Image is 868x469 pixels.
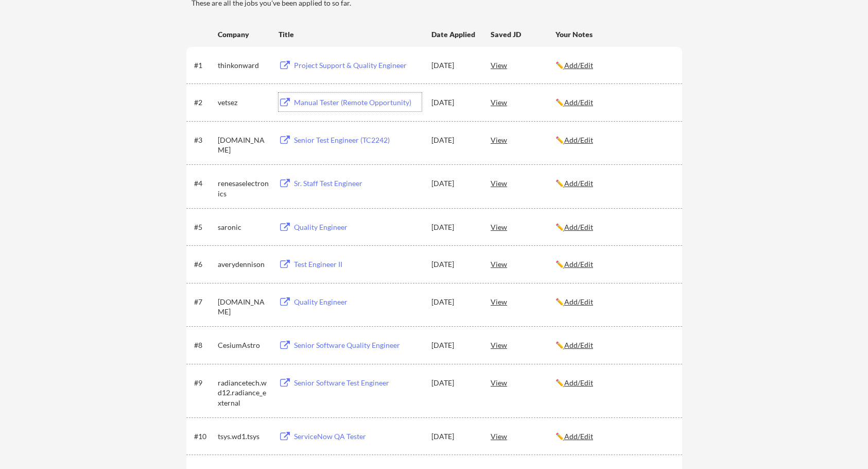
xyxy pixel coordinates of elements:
div: View [491,373,555,392]
div: ✏️ [555,222,673,232]
div: [DATE] [431,378,477,388]
div: [DATE] [431,340,477,350]
div: Quality Engineer [294,222,422,232]
u: Add/Edit [564,378,593,387]
div: ✏️ [555,431,673,442]
div: [DATE] [431,178,477,189]
div: averydennison [218,259,269,270]
div: [DOMAIN_NAME] [218,135,269,155]
div: tsys.wd1.tsys [218,431,269,442]
div: Your Notes [555,29,673,40]
div: [DATE] [431,97,477,108]
div: #6 [194,259,214,270]
div: #8 [194,340,214,350]
div: ✏️ [555,178,673,189]
div: Date Applied [431,29,477,40]
div: ✏️ [555,97,673,108]
div: #4 [194,178,214,189]
div: View [491,255,555,273]
div: Senior Software Test Engineer [294,378,422,388]
div: Manual Tester (Remote Opportunity) [294,97,422,108]
u: Add/Edit [564,432,593,441]
div: vetsez [218,97,269,108]
div: #9 [194,378,214,388]
div: ✏️ [555,135,673,145]
div: #2 [194,97,214,108]
div: View [491,427,555,445]
div: #3 [194,135,214,145]
div: Sr. Staff Test Engineer [294,178,422,189]
div: [DATE] [431,60,477,71]
div: #1 [194,60,214,71]
div: saronic [218,222,269,232]
div: Senior Software Quality Engineer [294,340,422,350]
div: View [491,336,555,354]
div: ✏️ [555,297,673,307]
div: #10 [194,431,214,442]
u: Add/Edit [564,136,593,144]
div: renesaselectronics [218,178,269,198]
div: Project Support & Quality Engineer [294,60,422,71]
div: Senior Test Engineer (TC2242) [294,135,422,145]
div: [DATE] [431,222,477,232]
u: Add/Edit [564,98,593,107]
u: Add/Edit [564,260,593,269]
u: Add/Edit [564,297,593,306]
div: radiancetech.wd12.radiance_external [218,378,269,408]
div: View [491,217,555,236]
u: Add/Edit [564,223,593,231]
div: ✏️ [555,60,673,71]
div: ServiceNow QA Tester [294,431,422,442]
div: View [491,292,555,311]
div: Title [279,29,422,40]
div: [DATE] [431,259,477,270]
div: Company [218,29,269,40]
div: ✏️ [555,378,673,388]
div: [DATE] [431,135,477,145]
div: #5 [194,222,214,232]
div: ✏️ [555,259,673,270]
div: View [491,93,555,111]
div: Quality Engineer [294,297,422,307]
div: Test Engineer II [294,259,422,270]
div: thinkonward [218,60,269,71]
u: Add/Edit [564,61,593,70]
div: [DOMAIN_NAME] [218,297,269,317]
div: #7 [194,297,214,307]
div: Saved JD [491,25,555,43]
div: View [491,174,555,192]
div: [DATE] [431,297,477,307]
div: View [491,56,555,74]
div: CesiumAstro [218,340,269,350]
div: View [491,130,555,149]
u: Add/Edit [564,179,593,188]
div: [DATE] [431,431,477,442]
u: Add/Edit [564,341,593,349]
div: ✏️ [555,340,673,350]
